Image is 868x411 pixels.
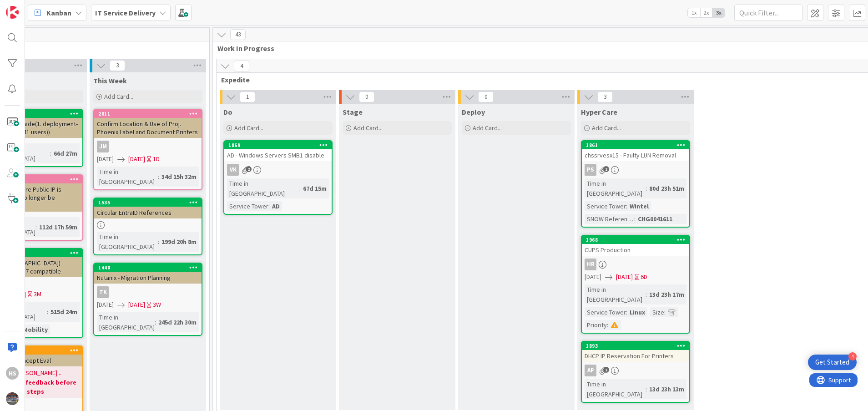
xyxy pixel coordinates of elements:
[94,198,202,207] div: 1535
[301,183,329,193] div: 67d 15m
[664,307,666,317] span: :
[586,343,689,349] div: 1893
[158,237,159,247] span: :
[585,284,646,304] div: Time in [GEOGRAPHIC_DATA]
[650,307,664,317] div: Size
[98,264,202,271] div: 1440
[646,289,647,299] span: :
[223,140,333,215] a: 1869AD - Windows Servers SMB1 disableVKTime in [GEOGRAPHIC_DATA]:67d 15mService Tower:AD
[582,350,689,362] div: DHCP IP Reservation For Printers
[48,307,80,317] div: 515d 24m
[353,124,383,132] span: Add Card...
[581,341,690,403] a: 1893DHCP IP Reservation For PrintersAPTime in [GEOGRAPHIC_DATA]:13d 23h 13m
[603,367,609,373] span: 2
[155,317,156,327] span: :
[50,148,51,158] span: :
[647,289,686,299] div: 13d 23h 17m
[224,141,332,161] div: 1869AD - Windows Servers SMB1 disable
[93,109,202,190] a: 2011Confirm Location & Use of Proj. Phoenix Label and Document PrintersJM[DATE][DATE]1DTime in [G...
[158,172,159,182] span: :
[94,141,202,152] div: JM
[641,272,647,282] div: 6D
[646,183,647,193] span: :
[582,342,689,350] div: 1893
[34,289,41,299] div: 3M
[37,222,80,232] div: 112d 17h 59m
[597,91,613,102] span: 3
[646,384,647,394] span: :
[808,355,857,370] div: Open Get Started checklist, remaining modules: 4
[94,264,202,272] div: 1440
[585,164,596,176] div: PS
[270,201,282,211] div: AD
[240,91,255,102] span: 1
[94,286,202,298] div: TK
[93,263,202,336] a: 1440Nutanix - Migration PlanningTK[DATE][DATE]3WTime in [GEOGRAPHIC_DATA]:245d 22h 30m
[94,264,202,284] div: 1440Nutanix - Migration Planning
[20,325,50,335] div: Mobility
[6,6,19,19] img: Visit kanbanzone.com
[688,8,700,17] span: 1x
[586,142,689,148] div: 1861
[128,300,145,310] span: [DATE]
[224,141,332,149] div: 1869
[359,91,374,102] span: 0
[6,367,19,380] div: HS
[582,236,689,244] div: 1968
[46,7,71,18] span: Kanban
[98,199,202,206] div: 1535
[97,154,114,164] span: [DATE]
[156,317,199,327] div: 245d 22h 30m
[227,178,299,198] div: Time in [GEOGRAPHIC_DATA]
[94,110,202,138] div: 2011Confirm Location & Use of Proj. Phoenix Label and Document Printers
[104,92,133,101] span: Add Card...
[234,61,249,71] span: 4
[634,214,636,224] span: :
[626,201,627,211] span: :
[223,107,232,117] span: Do
[47,307,48,317] span: :
[581,140,690,228] a: 1861chssrvesx15 - Faulty LUN RemovalPSTime in [GEOGRAPHIC_DATA]:80d 23h 51mService Tower:WintelSN...
[647,384,686,394] div: 13d 23h 13m
[582,236,689,256] div: 1968CUPS Production
[585,379,646,399] div: Time in [GEOGRAPHIC_DATA]
[585,320,607,330] div: Priority
[582,141,689,149] div: 1861
[647,183,686,193] div: 80d 23h 51m
[582,164,689,176] div: PS
[97,232,158,252] div: Time in [GEOGRAPHIC_DATA]
[700,8,712,17] span: 2x
[93,76,127,85] span: This Week
[582,365,689,376] div: AP
[627,307,647,317] div: Linux
[230,29,246,40] span: 43
[159,237,199,247] div: 199d 20h 8m
[94,207,202,218] div: Circular EntraID References
[98,111,202,117] div: 2011
[585,178,646,198] div: Time in [GEOGRAPHIC_DATA]
[94,110,202,118] div: 2011
[848,352,857,360] div: 4
[228,142,332,148] div: 1869
[585,365,596,376] div: AP
[97,167,158,187] div: Time in [GEOGRAPHIC_DATA]
[246,166,252,172] span: 2
[93,198,202,255] a: 1535Circular EntraID ReferencesTime in [GEOGRAPHIC_DATA]:199d 20h 8m
[94,198,202,218] div: 1535Circular EntraID References
[97,286,109,298] div: TK
[585,307,626,317] div: Service Tower
[227,201,268,211] div: Service Tower
[234,124,263,132] span: Add Card...
[224,164,332,176] div: VK
[97,312,155,332] div: Time in [GEOGRAPHIC_DATA]
[712,8,725,17] span: 3x
[462,107,485,117] span: Deploy
[159,172,199,182] div: 34d 15h 32m
[626,307,627,317] span: :
[97,300,114,310] span: [DATE]
[582,342,689,362] div: 1893DHCP IP Reservation For Printers
[603,166,609,172] span: 2
[110,60,125,71] span: 3
[586,237,689,243] div: 1968
[19,1,41,12] span: Support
